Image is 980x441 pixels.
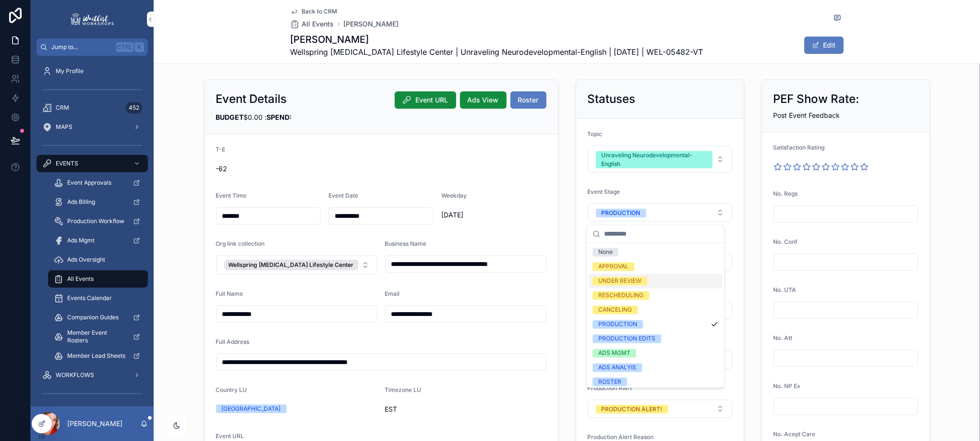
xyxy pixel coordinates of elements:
div: ADS MGMT [598,349,630,358]
div: scrollable content [31,56,154,406]
a: CRM452 [36,99,148,116]
span: MAPS [56,123,73,131]
a: Ads Billing [48,193,148,211]
span: Wellspring [MEDICAL_DATA] Lifestyle Center [229,261,354,269]
button: Roster [510,91,546,109]
span: Wellspring [MEDICAL_DATA] Lifestyle Center | Unraveling Neurodevelopmental-English | [DATE] | WEL... [290,46,703,58]
div: PRODUCTION [598,320,637,329]
span: EVENTS [56,160,78,167]
a: EVENTS [36,155,148,172]
span: Member Event Rosters [67,329,125,344]
button: Select Button [588,146,732,173]
a: My Profile [36,63,148,80]
button: Unselect 593 [224,260,368,270]
p: [PERSON_NAME] [67,419,122,428]
span: -62 [216,164,546,174]
span: Event Date [328,192,358,199]
span: Satisfaction Rating [774,144,825,151]
span: Ads View [468,95,499,105]
span: Full Address [216,338,250,345]
span: Event URL [216,432,244,440]
button: Edit [804,37,844,54]
a: [PERSON_NAME] [344,19,399,29]
a: All Events [48,270,148,288]
strong: BUDGET [216,113,244,121]
h2: Event Details [216,91,287,107]
span: EST [385,404,546,414]
div: PRODUCTION EDITS [598,335,655,343]
div: Unraveling Neurodevelopmental-English [602,151,707,168]
a: Member Lead Sheets [48,347,148,365]
button: Select Button [588,400,732,418]
span: K [135,43,143,51]
a: WORKFLOWS [36,366,148,384]
h2: Statuses [588,91,636,107]
a: MAPS [36,118,148,136]
span: Full Name [216,290,243,297]
a: Events Calendar [48,290,148,307]
a: Companion Guides [48,309,148,326]
div: ADS ANALYIS [598,364,636,372]
span: No. Regs [774,190,798,197]
span: Ads Mgmt [67,237,95,244]
div: PRODUCTION [602,209,641,217]
a: Ads Mgmt [48,232,148,249]
span: Ctrl [116,42,133,52]
span: WORKFLOWS [56,371,94,379]
span: Events Calendar [67,294,112,302]
div: None [598,248,613,257]
span: All Events [67,275,94,283]
img: App logo [69,12,115,27]
span: $0.00 : [216,113,292,121]
span: CRM [56,104,69,112]
span: T-E [216,146,226,153]
span: No. UTA [774,286,797,293]
a: Member Event Rosters [48,328,148,345]
div: CANCELING [598,306,632,315]
span: Event URL [416,95,448,105]
span: Event Time [216,192,247,199]
span: No. NP Ex [774,382,801,390]
a: All Events [290,19,334,29]
div: RESCHEDULING [598,291,643,300]
div: PRODUCTION ALERT! [602,405,663,414]
div: ROSTER [598,378,621,387]
button: Jump to...CtrlK [36,38,148,56]
span: All Events [302,19,334,29]
div: Suggestions [587,243,724,388]
a: Production Workflow [48,213,148,230]
button: Ads View [460,91,507,109]
span: My Profile [56,67,84,75]
span: Weekday [441,192,467,199]
button: Select Button [588,203,732,222]
div: [GEOGRAPHIC_DATA] [222,404,281,413]
button: Event URL [395,91,456,109]
a: Event Approvals [48,174,148,191]
span: Email [385,290,400,297]
span: Jump to... [51,43,112,51]
span: No. Acept Care [774,430,816,438]
span: Production Alert [588,384,632,391]
span: Companion Guides [67,314,119,321]
span: Production Alert Reason [588,433,654,441]
span: Org link collection [216,240,265,247]
span: Event Approvals [67,179,111,187]
div: 452 [126,102,142,113]
span: Topic [588,130,603,138]
span: Country LU [216,386,247,393]
span: Ads Billing [67,198,95,206]
a: Ads Oversight [48,251,148,268]
span: No. Conf [774,238,798,245]
span: Back to CRM [302,8,338,15]
span: Timezone LU [385,386,422,393]
span: [DATE] [441,210,546,220]
div: UNDER REVIEW [598,277,641,286]
span: Business Name [385,240,427,247]
span: Roster [518,95,539,105]
span: Post Event Feedback [774,111,840,119]
span: Event Stage [588,188,620,195]
span: No. Att [774,334,793,341]
h2: PEF Show Rate: [774,91,859,107]
h1: [PERSON_NAME] [290,33,703,46]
